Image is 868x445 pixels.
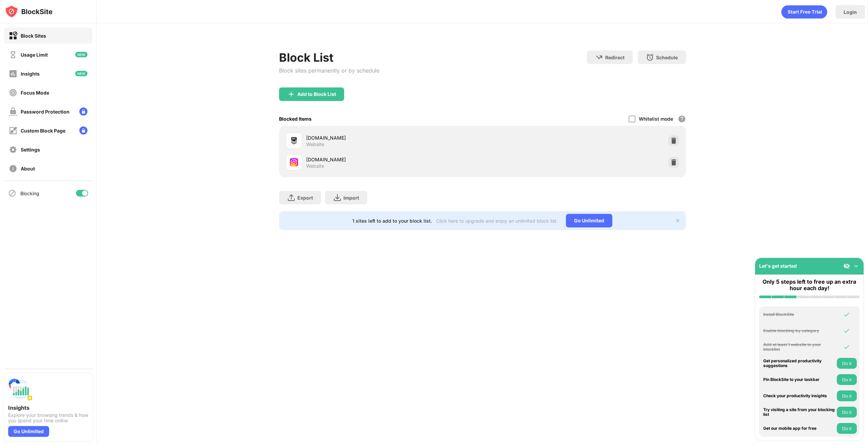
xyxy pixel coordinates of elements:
[763,342,835,352] div: Add at least 1 website to your blocklist
[9,126,17,135] img: customize-block-page-off.svg
[21,71,40,77] div: Insights
[675,218,680,223] img: x-button.svg
[79,107,87,116] img: lock-menu.svg
[763,359,835,368] div: Get personalized productivity suggestions
[297,195,313,201] div: Export
[837,407,857,418] button: Do it
[763,393,835,398] div: Check your productivity insights
[279,116,312,122] div: Blocked Items
[8,377,33,402] img: push-insights.svg
[343,195,359,201] div: Import
[763,328,835,333] div: Enable blocking by category
[9,69,17,78] img: insights-off.svg
[306,163,324,169] div: Website
[279,67,379,74] div: Block sites permanently or by schedule
[5,5,53,18] img: logo-blocksite.svg
[853,263,860,269] img: omni-setup-toggle.svg
[297,92,336,97] div: Add to Block List
[844,9,857,15] div: Login
[9,32,17,40] img: block-on.svg
[837,390,857,401] button: Do it
[21,128,65,134] div: Custom Block Page
[306,156,482,163] div: [DOMAIN_NAME]
[763,426,835,431] div: Get our mobile app for free
[639,116,673,122] div: Whitelist mode
[21,52,48,58] div: Usage Limit
[9,164,17,173] img: about-off.svg
[9,88,17,97] img: focus-off.svg
[21,147,40,153] div: Settings
[8,426,49,437] div: Go Unlimited
[306,141,324,147] div: Website
[759,279,860,291] div: Only 5 steps left to free up an extra hour each day!
[21,166,35,171] div: About
[788,10,822,14] g: Start Free Trial
[781,5,827,19] div: animation
[75,52,87,57] img: new-icon.svg
[290,137,298,145] img: favicons
[20,190,39,196] div: Blocking
[9,107,17,116] img: password-protection-off.svg
[21,90,49,96] div: Focus Mode
[75,71,87,76] img: new-icon.svg
[763,377,835,382] div: Pin BlockSite to your taskbar
[9,145,17,154] img: settings-off.svg
[837,358,857,369] button: Do it
[763,407,835,417] div: Try visiting a site from your blocking list
[763,312,835,317] div: Install BlockSite
[656,55,678,60] div: Schedule
[306,134,482,141] div: [DOMAIN_NAME]
[279,50,379,64] div: Block List
[759,263,797,269] div: Let's get started
[843,327,850,334] img: omni-check.svg
[21,109,70,115] div: Password Protection
[837,374,857,385] button: Do it
[21,33,46,39] div: Block Sites
[79,126,87,135] img: lock-menu.svg
[837,423,857,434] button: Do it
[9,50,17,59] img: time-usage-off.svg
[290,158,298,166] img: favicons
[8,412,88,423] div: Explore your browsing trends & how you spend your time online
[605,55,625,60] div: Redirect
[843,263,850,269] img: eye-not-visible.svg
[843,311,850,318] img: omni-check.svg
[436,218,558,224] div: Click here to upgrade and enjoy an unlimited block list.
[566,214,612,227] div: Go Unlimited
[8,189,16,197] img: blocking-icon.svg
[843,344,850,350] img: omni-check.svg
[8,404,88,411] div: Insights
[352,218,432,224] div: 1 sites left to add to your block list.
